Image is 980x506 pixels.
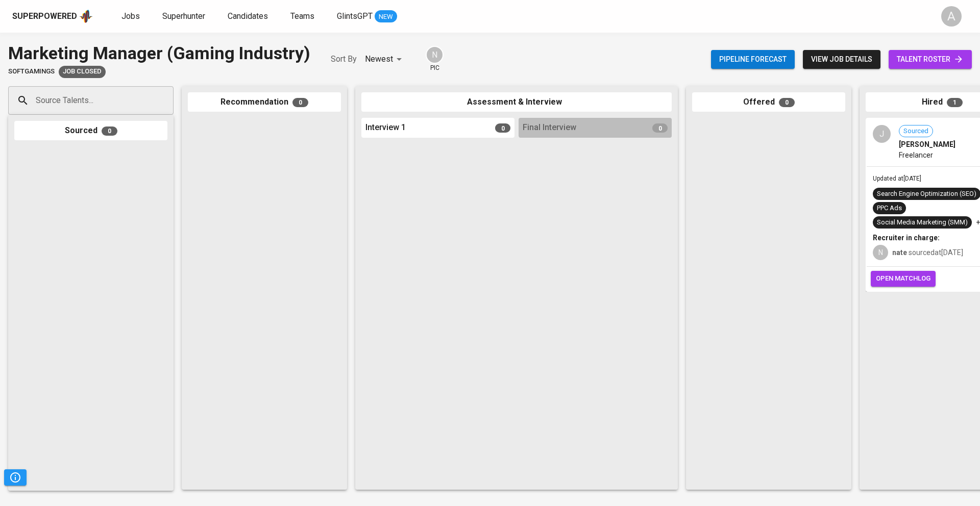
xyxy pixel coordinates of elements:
[899,150,933,160] span: Freelancer
[228,11,268,21] span: Candidates
[941,6,962,27] div: A
[228,10,270,23] a: Candidates
[897,53,964,66] span: talent roster
[4,469,27,486] button: Pipeline Triggers
[162,10,207,23] a: Superhunter
[168,99,170,102] button: Open
[8,67,55,77] span: SoftGamings
[365,53,393,65] p: Newest
[877,204,902,213] div: PPC Ads
[290,10,316,23] a: Teams
[426,46,444,72] div: pic
[803,50,880,69] button: view job details
[14,121,167,141] div: Sourced
[871,271,936,287] button: open matchlog
[59,66,106,78] div: Job already placed by Glints, Closed Won Hired: John Philip Dizon Start Date: October 13, 2025
[899,127,933,136] span: Sourced
[652,123,668,133] span: 0
[59,67,106,77] span: Job Closed
[290,11,314,21] span: Teams
[102,127,117,136] span: 0
[711,50,795,69] button: Pipeline forecast
[79,9,93,24] img: app logo
[899,139,955,149] span: [PERSON_NAME]
[876,273,930,285] span: open matchlog
[121,11,140,21] span: Jobs
[121,10,142,23] a: Jobs
[337,10,397,23] a: GlintsGPT NEW
[719,53,787,66] span: Pipeline forecast
[375,12,397,22] span: NEW
[947,98,963,107] span: 1
[877,218,968,227] div: Social Media Marketing (SMM)
[292,98,308,107] span: 0
[779,98,795,107] span: 0
[331,53,357,65] p: Sort By
[365,50,405,69] div: Newest
[873,175,921,182] span: Updated at [DATE]
[889,50,972,69] a: talent roster
[873,245,888,260] div: N
[692,92,845,112] div: Offered
[8,41,310,66] div: Marketing Manager (Gaming Industry)
[523,122,576,134] span: Final Interview
[495,123,510,133] span: 0
[426,46,444,64] div: N
[811,53,872,66] span: view job details
[892,248,907,257] b: nate
[12,11,77,22] div: Superpowered
[188,92,341,112] div: Recommendation
[877,189,976,199] div: Search Engine Optimization (SEO)
[337,11,373,21] span: GlintsGPT
[873,234,940,242] b: Recruiter in charge:
[12,9,93,24] a: Superpoweredapp logo
[892,248,963,257] span: sourced at [DATE]
[162,11,205,21] span: Superhunter
[873,125,891,143] div: J
[361,92,672,112] div: Assessment & Interview
[365,122,406,134] span: Interview 1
